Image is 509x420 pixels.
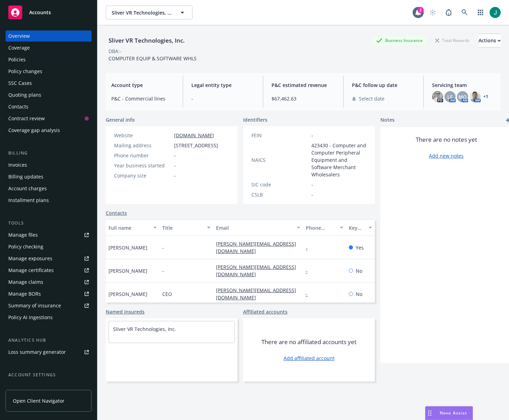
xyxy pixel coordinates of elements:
span: Legal entity type [191,81,254,89]
span: P&C estimated revenue [271,81,335,89]
a: - [306,244,313,251]
span: - [311,181,313,188]
a: Search [458,6,472,19]
img: photo [432,91,443,102]
a: Contract review [6,113,92,124]
div: Account settings [6,371,92,378]
span: Select date [359,95,385,102]
a: Manage exposures [6,253,92,264]
span: - [311,132,313,139]
a: Manage files [6,229,92,240]
div: Manage certificates [8,265,54,276]
a: - [306,291,313,297]
span: P&C - Commercial lines [111,95,174,102]
img: photo [490,7,501,18]
span: Identifiers [243,116,267,123]
button: Email [213,219,303,236]
div: NAICS [251,156,309,164]
div: Billing [6,150,92,157]
div: Business Insurance [373,36,426,45]
span: Nova Assist [440,410,467,416]
a: Account charges [6,183,92,194]
div: SIC code [251,181,309,188]
div: Loss summary generator [8,347,66,358]
span: - [191,95,254,102]
a: Contacts [6,101,92,112]
div: Coverage [8,42,30,53]
div: Account charges [8,183,47,194]
div: Tools [6,220,92,227]
button: Key contact [346,219,375,236]
a: Service team [6,381,92,392]
div: Installment plans [8,195,49,206]
div: Actions [478,34,501,47]
span: Sliver VR Technologies, Inc. [112,9,172,16]
a: Contacts [106,209,127,217]
div: Analytics hub [6,337,92,344]
a: Sliver VR Technologies, Inc. [113,326,176,332]
a: [PERSON_NAME][EMAIL_ADDRESS][DOMAIN_NAME] [216,264,296,278]
a: [PERSON_NAME][EMAIL_ADDRESS][DOMAIN_NAME] [216,287,296,301]
a: Report a Bug [442,6,456,19]
span: [STREET_ADDRESS] [174,142,218,149]
span: Open Client Navigator [13,397,64,404]
a: Switch app [474,6,488,19]
span: Account type [111,81,174,89]
div: Phone number [306,224,336,231]
div: Website [114,132,171,139]
div: Manage files [8,229,38,240]
div: Manage BORs [8,288,41,299]
span: There are no notes yet [416,135,477,144]
span: - [162,267,164,274]
a: +1 [483,95,488,99]
a: Policy changes [6,66,92,77]
div: Billing updates [8,171,43,182]
div: Total Rewards [432,36,473,45]
span: COMPUTER EQUIP & SOFTWARE WHLS [109,55,197,62]
a: Coverage [6,42,92,53]
div: Full name [109,224,149,231]
button: Nova Assist [425,406,473,420]
a: Summary of insurance [6,300,92,311]
a: Overview [6,30,92,42]
div: Summary of insurance [8,300,61,311]
button: Title [159,219,213,236]
span: - [162,244,164,251]
div: Invoices [8,159,27,170]
div: Quoting plans [8,89,41,100]
span: - [311,191,313,198]
span: Servicing team [432,81,495,89]
div: SSC Cases [8,78,32,89]
div: Drag to move [425,406,434,420]
a: SSC Cases [6,78,92,89]
span: $67,462.63 [271,95,335,102]
div: Contacts [8,101,28,112]
div: Key contact [349,224,364,231]
div: Manage claims [8,277,43,288]
div: FEIN [251,132,309,139]
a: [PERSON_NAME][EMAIL_ADDRESS][DOMAIN_NAME] [216,240,296,254]
a: Loss summary generator [6,347,92,358]
a: Manage claims [6,277,92,288]
a: Policy checking [6,241,92,252]
a: Named insureds [106,308,145,315]
span: [PERSON_NAME] [109,267,147,274]
div: DBA: - [109,47,121,55]
div: Manage exposures [8,253,52,264]
div: Policy AI ingestions [8,312,53,323]
a: Affiliated accounts [243,308,287,315]
span: [PERSON_NAME] [109,244,147,251]
a: Manage BORs [6,288,92,299]
span: - [174,152,176,159]
span: - [174,172,176,179]
a: Add affiliated account [284,355,335,362]
div: Sliver VR Technologies, Inc. [106,36,188,45]
a: - [306,268,313,274]
div: 2 [417,7,424,13]
a: Accounts [6,3,92,22]
div: Policy changes [8,66,42,77]
a: Coverage gap analysis [6,125,92,136]
a: Policies [6,54,92,65]
div: Year business started [114,162,171,169]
